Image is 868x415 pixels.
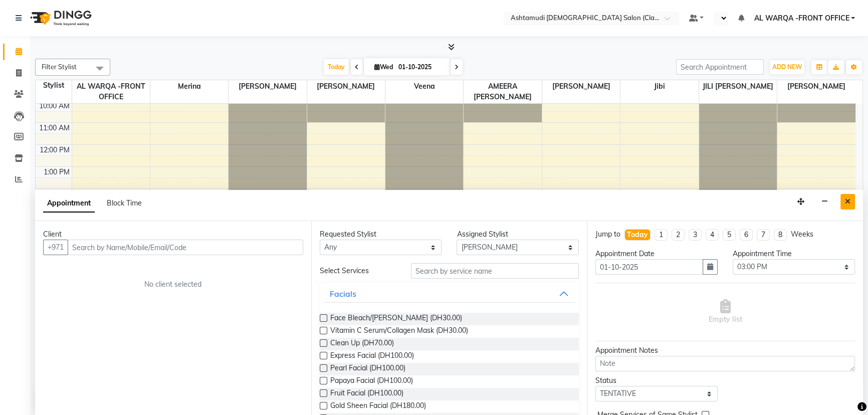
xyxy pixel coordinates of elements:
span: Gold Sheen Facial (DH180.00) [330,400,426,413]
input: 2025-10-01 [395,60,446,75]
span: Face Bleach/[PERSON_NAME] (DH30.00) [330,313,462,325]
span: [PERSON_NAME] [229,80,306,93]
span: Clean Up (DH70.00) [330,338,394,350]
li: 5 [723,229,736,241]
span: Pearl Facial (DH100.00) [330,363,405,375]
span: Appointment [43,194,95,213]
span: Fruit Facial (DH100.00) [330,388,403,400]
div: Appointment Notes [595,345,855,356]
button: Facials [324,285,575,303]
span: Veena [385,80,463,93]
li: 1 [655,229,668,241]
li: 7 [757,229,770,241]
input: yyyy-mm-dd [595,259,703,275]
span: ADD NEW [772,63,802,71]
div: No client selected [67,279,279,290]
div: 2:00 PM [42,189,72,199]
li: 2 [672,229,685,241]
div: 11:00 AM [37,123,72,133]
div: Appointment Time [733,249,855,259]
span: Today [324,59,349,75]
button: Close [840,194,855,210]
li: 6 [740,229,753,241]
div: Stylist [36,80,72,91]
li: 3 [689,229,702,241]
div: Facials [330,288,356,300]
input: Search by service name [411,263,579,279]
div: 10:00 AM [37,101,72,111]
input: Search Appointment [676,59,764,75]
div: Appointment Date [595,249,718,259]
span: [PERSON_NAME] [542,80,620,93]
div: Today [627,230,648,240]
span: [PERSON_NAME] [307,80,385,93]
div: Client [43,229,303,240]
div: 1:00 PM [42,167,72,177]
img: logo [26,4,94,32]
div: Weeks [791,229,813,240]
span: JILI [PERSON_NAME] [699,80,777,93]
span: AL WARQA -FRONT OFFICE [72,80,150,103]
span: Express Facial (DH100.00) [330,350,414,363]
div: Select Services [312,266,404,276]
div: Jump to [595,229,620,240]
div: Assigned Stylist [457,229,579,240]
button: +971 [43,240,68,255]
li: 8 [774,229,787,241]
button: ADD NEW [770,60,804,74]
span: Filter Stylist [42,63,77,71]
li: 4 [706,229,719,241]
span: AL WARQA -FRONT OFFICE [754,13,849,24]
span: Empty list [709,299,742,325]
span: Block Time [107,198,142,207]
span: [PERSON_NAME] [777,80,855,93]
div: Status [595,375,718,386]
input: Search by Name/Mobile/Email/Code [68,240,303,255]
span: Papaya Facial (DH100.00) [330,375,413,388]
div: Requested Stylist [320,229,442,240]
span: AMEERA [PERSON_NAME] [464,80,541,103]
span: Wed [372,63,395,71]
span: Vitamin C Serum/Collagen Mask (DH30.00) [330,325,468,338]
span: Merina [150,80,228,93]
div: 12:00 PM [38,145,72,155]
span: Jibi [620,80,698,93]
